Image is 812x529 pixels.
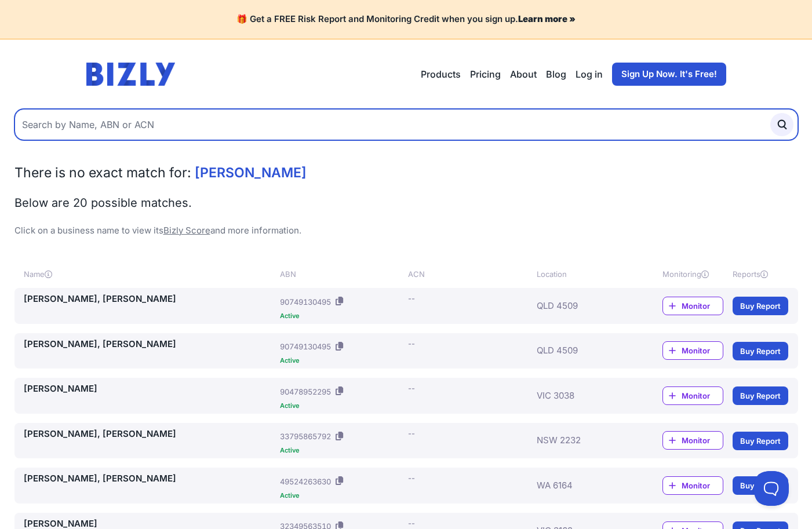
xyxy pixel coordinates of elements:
div: QLD 4509 [537,293,628,319]
a: Monitor [662,297,723,315]
span: There is no exact match for: [14,165,191,181]
div: ABN [280,268,403,280]
div: Active [280,447,403,454]
p: Click on a business name to view its and more information. [14,224,798,238]
a: Buy Report [733,342,788,360]
a: [PERSON_NAME], [PERSON_NAME] [24,428,276,441]
div: NSW 2232 [537,428,628,454]
div: Active [280,492,403,499]
div: 90749130495 [280,341,331,352]
a: [PERSON_NAME] [24,382,276,396]
div: 90749130495 [280,296,331,308]
span: Monitor [682,390,723,402]
div: -- [408,428,415,439]
a: Bizly Score [163,225,210,236]
div: Active [280,403,403,409]
div: Monitoring [662,268,723,280]
button: Products [421,67,461,81]
div: -- [408,338,415,349]
div: 90478952295 [280,386,331,397]
div: Location [537,268,628,280]
span: Monitor [682,435,723,446]
a: Monitor [662,431,723,450]
a: Monitor [662,386,723,405]
input: Search by Name, ABN or ACN [14,109,798,140]
div: 33795865792 [280,431,331,442]
div: QLD 4509 [537,338,628,364]
div: -- [408,382,415,394]
div: -- [408,472,415,484]
span: Below are 20 possible matches. [14,196,192,210]
a: Log in [576,67,603,81]
div: -- [408,293,415,304]
span: [PERSON_NAME] [195,165,307,181]
div: WA 6164 [537,472,628,499]
a: Buy Report [733,476,788,495]
iframe: Toggle Customer Support [754,471,789,506]
div: ACN [408,268,531,280]
h4: 🎁 Get a FREE Risk Report and Monitoring Credit when you sign up. [14,14,798,25]
a: About [510,67,537,81]
div: 49524263630 [280,476,331,487]
div: Reports [733,268,788,280]
span: Monitor [682,300,723,312]
a: Sign Up Now. It's Free! [612,63,726,86]
div: Active [280,313,403,319]
div: -- [408,517,415,529]
a: Monitor [662,476,723,495]
a: [PERSON_NAME], [PERSON_NAME] [24,338,276,351]
a: Pricing [470,67,501,81]
a: Learn more » [518,13,576,24]
span: Monitor [682,480,723,491]
a: Monitor [662,341,723,360]
a: [PERSON_NAME], [PERSON_NAME] [24,293,276,306]
div: Name [24,268,276,280]
a: Buy Report [733,297,788,315]
div: Active [280,357,403,364]
a: Buy Report [733,386,788,405]
span: Monitor [682,345,723,356]
a: Buy Report [733,432,788,450]
a: Blog [546,67,566,81]
a: [PERSON_NAME], [PERSON_NAME] [24,472,276,486]
div: VIC 3038 [537,382,628,409]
